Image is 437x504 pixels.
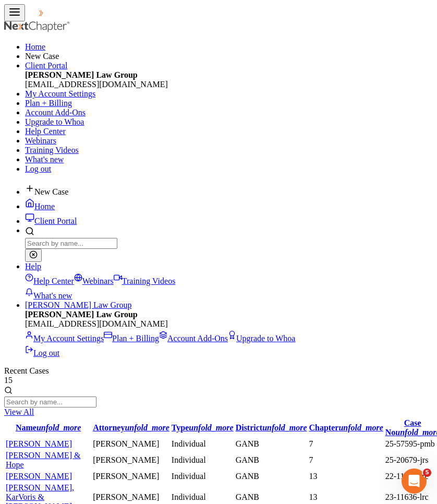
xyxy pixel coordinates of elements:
[309,439,384,449] td: 7
[25,310,138,319] strong: [PERSON_NAME] Law Group
[4,397,96,407] input: Search by name...
[92,471,170,482] td: [PERSON_NAME]
[25,136,56,145] a: Webinars
[189,423,233,432] i: unfold_more
[25,238,117,249] input: Search by name...
[4,366,433,385] div: Recent Cases
[25,319,168,328] span: [EMAIL_ADDRESS][DOMAIN_NAME]
[25,164,51,173] a: Log out
[25,117,84,126] a: Upgrade to Whoa
[25,262,41,271] a: Help
[114,277,176,285] a: Training Videos
[92,439,170,449] td: [PERSON_NAME]
[104,334,159,343] a: Plan + Billing
[171,439,234,449] td: Individual
[25,108,86,117] a: Account Add-Ons
[235,439,308,449] td: GANB
[25,99,72,107] a: Plan + Billing
[25,52,59,61] span: New Case
[25,146,79,154] a: Training Videos
[25,70,138,79] strong: [PERSON_NAME] Law Group
[25,80,168,89] span: [EMAIL_ADDRESS][DOMAIN_NAME]
[37,423,81,432] i: unfold_more
[159,334,228,343] a: Account Add-Ons
[235,471,308,482] td: GANB
[25,349,59,357] a: Log out
[262,423,307,432] i: unfold_more
[25,334,104,343] a: My Account Settings
[6,439,72,448] a: [PERSON_NAME]
[309,471,384,482] td: 13
[125,423,169,432] i: unfold_more
[6,472,72,481] a: [PERSON_NAME]
[25,155,64,164] a: What's new
[172,423,234,432] a: Typeunfold_more
[235,450,308,470] td: GANB
[25,8,92,18] img: NextChapter
[402,469,427,494] iframe: Intercom live chat
[74,277,114,285] a: Webinars
[25,42,45,51] a: Home
[25,127,66,136] a: Help Center
[34,187,68,196] span: New Case
[92,450,170,470] td: [PERSON_NAME]
[309,423,383,432] a: Chapterunfold_more
[236,423,307,432] a: Districtunfold_more
[4,376,433,385] div: 15
[93,423,169,432] a: Attorneyunfold_more
[25,291,72,300] a: What's new
[171,450,234,470] td: Individual
[4,407,34,416] a: View All
[25,217,77,225] a: Client Portal
[6,451,81,469] a: [PERSON_NAME] & Hope
[25,89,95,98] a: My Account Settings
[228,334,295,343] a: Upgrade to Whoa
[25,301,131,309] a: [PERSON_NAME] Law Group
[25,61,67,70] a: Client Portal
[338,423,383,432] i: unfold_more
[25,202,55,211] a: Home
[25,277,74,285] a: Help Center
[25,271,433,301] div: Help
[4,21,71,32] img: NextChapter
[16,423,81,432] a: Nameunfold_more
[171,471,234,482] td: Individual
[25,310,433,358] div: [PERSON_NAME] Law Group
[309,450,384,470] td: 7
[423,469,431,477] span: 5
